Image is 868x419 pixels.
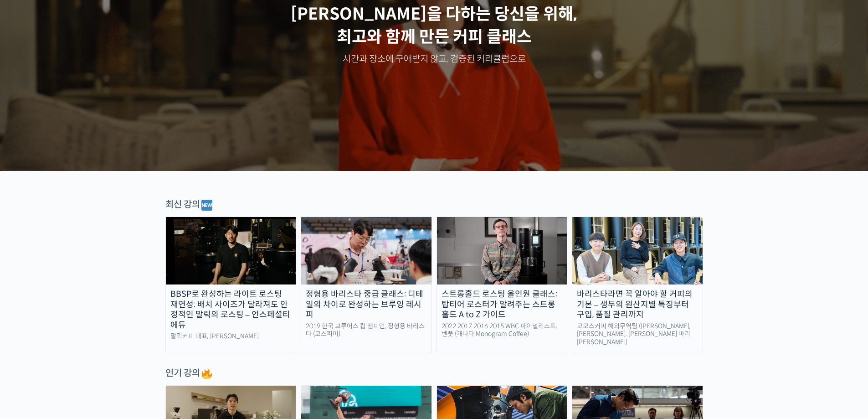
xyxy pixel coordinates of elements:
div: 바리스타라면 꼭 알아야 할 커피의 기본 – 생두의 원산지별 특징부터 구입, 품질 관리까지 [572,289,703,320]
img: 🆕 [201,200,212,211]
div: 최신 강의 [165,198,703,212]
img: advanced-brewing_course-thumbnail.jpeg [301,217,431,285]
div: 2022 2017 2016 2015 WBC 파이널리스트, 벤풋 (캐나다 Monogram Coffee) [437,322,567,338]
img: momos_course-thumbnail.jpg [572,217,703,285]
div: 말릭커피 대표, [PERSON_NAME] [166,332,296,341]
a: 설정 [118,289,175,312]
img: stronghold-roasting_course-thumbnail.jpg [437,217,567,285]
a: 정형용 바리스타 중급 클래스: 디테일의 차이로 완성하는 브루잉 레시피 2019 한국 브루어스 컵 챔피언, 정형용 바리스타 (코스피어) [301,217,432,353]
a: 바리스타라면 꼭 알아야 할 커피의 기본 – 생두의 원산지별 특징부터 구입, 품질 관리까지 모모스커피 해외무역팀 ([PERSON_NAME], [PERSON_NAME], [PER... [572,217,703,353]
div: 스트롱홀드 로스팅 올인원 클래스: 탑티어 로스터가 알려주는 스트롱홀드 A to Z 가이드 [437,289,567,320]
a: 홈 [3,289,60,312]
img: 🔥 [201,368,212,379]
a: 스트롱홀드 로스팅 올인원 클래스: 탑티어 로스터가 알려주는 스트롱홀드 A to Z 가이드 2022 2017 2016 2015 WBC 파이널리스트, 벤풋 (캐나다 Monogra... [437,217,568,353]
span: 설정 [141,303,152,310]
p: [PERSON_NAME]을 다하는 당신을 위해, 최고와 함께 만든 커피 클래스 [9,3,859,49]
span: 대화 [83,303,94,310]
span: 홈 [29,303,34,310]
div: 2019 한국 브루어스 컵 챔피언, 정형용 바리스타 (코스피어) [301,322,431,338]
img: malic-roasting-class_course-thumbnail.jpg [166,217,296,285]
div: BBSP로 완성하는 라이트 로스팅 재연성: 배치 사이즈가 달라져도 안정적인 말릭의 로스팅 – 언스페셜티 에듀 [166,289,296,330]
a: 대화 [60,289,118,312]
div: 모모스커피 해외무역팀 ([PERSON_NAME], [PERSON_NAME], [PERSON_NAME] 바리[PERSON_NAME]) [572,322,703,347]
p: 시간과 장소에 구애받지 않고, 검증된 커리큘럼으로 [9,53,859,66]
div: 인기 강의 [165,367,703,381]
div: 정형용 바리스타 중급 클래스: 디테일의 차이로 완성하는 브루잉 레시피 [301,289,431,320]
a: BBSP로 완성하는 라이트 로스팅 재연성: 배치 사이즈가 달라져도 안정적인 말릭의 로스팅 – 언스페셜티 에듀 말릭커피 대표, [PERSON_NAME] [165,217,297,353]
